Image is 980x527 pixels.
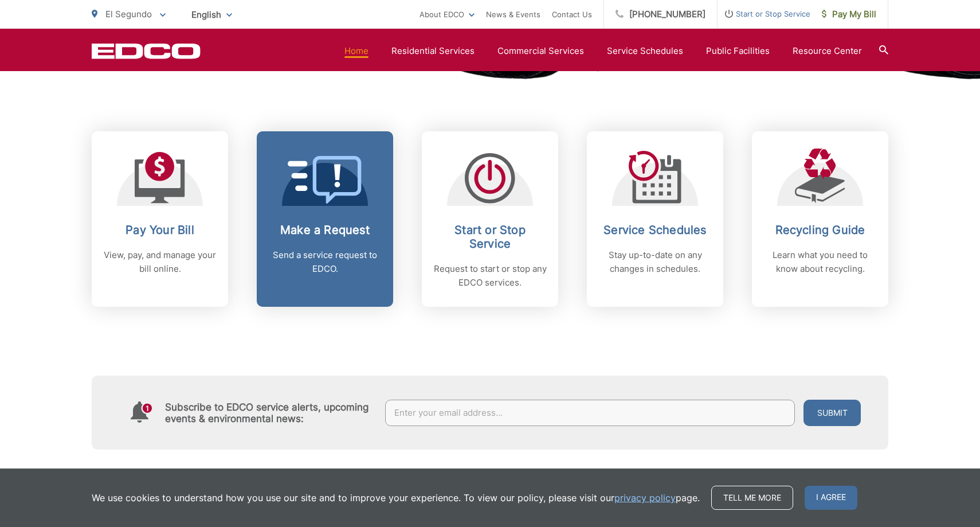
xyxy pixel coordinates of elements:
[486,7,540,21] a: News & Events
[552,7,592,21] a: Contact Us
[92,43,201,59] a: EDCD logo. Return to the homepage.
[183,5,241,25] span: English
[497,44,584,58] a: Commercial Services
[92,491,700,505] p: We use cookies to understand how you use our site and to improve your experience. To view our pol...
[607,44,683,58] a: Service Schedules
[420,7,475,21] a: About EDCO
[385,400,795,426] input: Enter your email address...
[105,9,152,19] span: El Segundo
[598,248,712,276] p: Stay up-to-date on any changes in schedules.
[763,248,877,276] p: Learn what you need to know about recycling.
[165,401,374,424] h4: Subscribe to EDCO service alerts, upcoming events & environmental news:
[433,262,547,290] p: Request to start or stop any EDCO services.
[103,223,217,237] h2: Pay Your Bill
[268,223,382,237] h2: Make a Request
[92,131,228,307] a: Pay Your Bill View, pay, and manage your bill online.
[752,131,888,307] a: Recycling Guide Learn what you need to know about recycling.
[598,223,712,237] h2: Service Schedules
[433,223,547,251] h2: Start or Stop Service
[711,486,793,510] a: Tell me more
[763,223,877,237] h2: Recycling Guide
[587,131,723,307] a: Service Schedules Stay up-to-date on any changes in schedules.
[268,248,382,276] p: Send a service request to EDCO.
[344,44,369,58] a: Home
[103,248,217,276] p: View, pay, and manage your bill online.
[614,491,676,505] a: privacy policy
[822,7,876,21] span: Pay My Bill
[706,44,770,58] a: Public Facilities
[793,44,862,58] a: Resource Center
[257,131,393,307] a: Make a Request Send a service request to EDCO.
[391,44,475,58] a: Residential Services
